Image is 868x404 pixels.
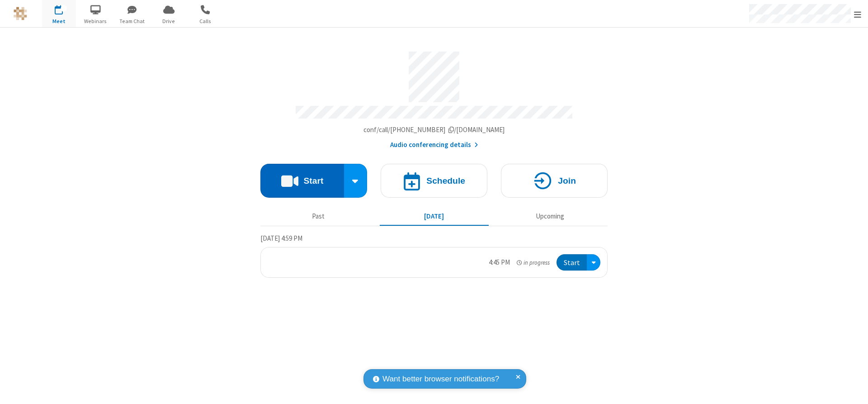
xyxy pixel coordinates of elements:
[344,164,368,198] div: Start conference options
[260,45,608,150] section: Account details
[845,380,861,398] iframe: Chat
[260,164,344,198] button: Start
[303,176,323,185] h4: Start
[501,164,608,198] button: Join
[380,208,489,225] button: [DATE]
[42,17,76,25] span: Meet
[426,176,465,185] h4: Schedule
[495,208,604,225] button: Upcoming
[558,176,576,185] h4: Join
[115,17,149,25] span: Team Chat
[260,233,608,278] section: Today's Meetings
[79,17,113,25] span: Webinars
[381,164,487,198] button: Schedule
[264,208,373,225] button: Past
[260,234,302,242] span: [DATE] 4:59 PM
[363,125,505,134] span: Copy my meeting room link
[489,257,510,268] div: 4:45 PM
[61,5,67,12] div: 1
[390,140,478,150] button: Audio conferencing details
[557,254,587,271] button: Start
[14,7,27,20] img: QA Selenium DO NOT DELETE OR CHANGE
[152,17,186,25] span: Drive
[517,258,550,267] em: in progress
[363,125,505,135] button: Copy my meeting room linkCopy my meeting room link
[587,254,600,271] div: Open menu
[189,17,222,25] span: Calls
[382,373,499,385] span: Want better browser notifications?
